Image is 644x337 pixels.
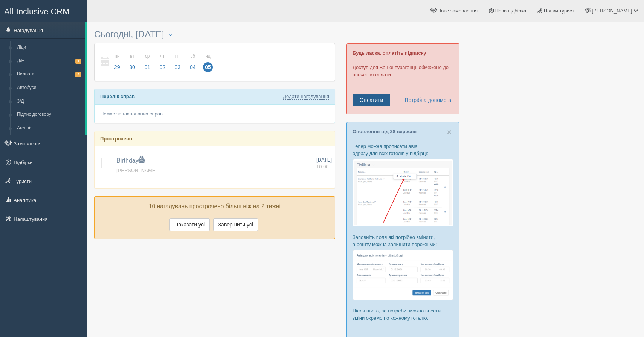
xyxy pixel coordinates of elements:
[95,105,335,123] div: Немає запланованих справ
[203,53,213,60] small: нд
[112,53,122,60] small: пн
[4,7,70,16] span: All-Inclusive CRM
[100,202,329,211] p: 10 нагадувань прострочено більш ніж на 2 тижні
[156,49,170,75] a: чт 02
[14,54,85,68] a: Д/Н1
[140,49,154,75] a: ср 01
[173,62,183,72] span: 03
[346,43,459,114] div: Доступ для Вашої турагенції обмежено до внесення оплати
[14,41,85,54] a: Ліди
[75,72,81,77] span: 3
[116,168,157,173] a: [PERSON_NAME]
[283,94,329,100] a: Додати нагадування
[316,157,332,163] span: [DATE]
[142,62,152,72] span: 01
[94,29,335,39] h3: Сьогодні, [DATE]
[127,53,137,60] small: вт
[110,49,124,75] a: пн 29
[171,49,185,75] a: пт 03
[75,59,81,64] span: 1
[353,307,453,322] p: Після цього, за потреби, можна внести зміни окремо по кожному готелю.
[495,8,526,14] span: Нова підбірка
[353,50,426,56] b: Будь ласка, оплатіть підписку
[158,62,168,72] span: 02
[14,95,85,108] a: З/Д
[592,8,632,14] span: [PERSON_NAME]
[201,49,213,75] a: нд 05
[400,94,452,106] a: Потрібна допомога
[316,157,332,171] a: [DATE] 10:00
[169,218,210,231] button: Показати усі
[353,234,453,248] p: Заповніть поля які потрібно змінити, а решту можна залишити порожніми:
[353,250,453,300] img: %D0%BF%D1%96%D0%B4%D0%B1%D1%96%D1%80%D0%BA%D0%B0-%D0%B0%D0%B2%D1%96%D0%B0-2-%D1%81%D1%80%D0%BC-%D...
[100,136,132,142] b: Прострочено
[125,49,139,75] a: вт 30
[213,218,258,231] button: Завершити усі
[14,108,85,122] a: Підпис договору
[14,122,85,135] a: Агенція
[353,143,453,157] p: Тепер можна прописати авіа одразу для всіх готелів у підбірці:
[544,8,574,14] span: Новий турист
[173,53,183,60] small: пт
[316,164,329,169] span: 10:00
[188,62,198,72] span: 04
[447,128,452,136] button: Close
[14,81,85,95] a: Автобуси
[100,94,135,99] b: Перелік справ
[158,53,168,60] small: чт
[447,128,452,136] span: ×
[353,159,453,226] img: %D0%BF%D1%96%D0%B4%D0%B1%D1%96%D1%80%D0%BA%D0%B0-%D0%B0%D0%B2%D1%96%D0%B0-1-%D1%81%D1%80%D0%BC-%D...
[353,94,390,106] a: Оплатити
[353,129,417,134] a: Оновлення від 28 вересня
[0,0,86,21] a: All-Inclusive CRM
[142,53,152,60] small: ср
[188,53,198,60] small: сб
[203,62,213,72] span: 05
[112,62,122,72] span: 29
[438,8,478,14] span: Нове замовлення
[127,62,137,72] span: 30
[14,68,85,81] a: Вильоти3
[116,157,145,164] a: Birthday
[186,49,200,75] a: сб 04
